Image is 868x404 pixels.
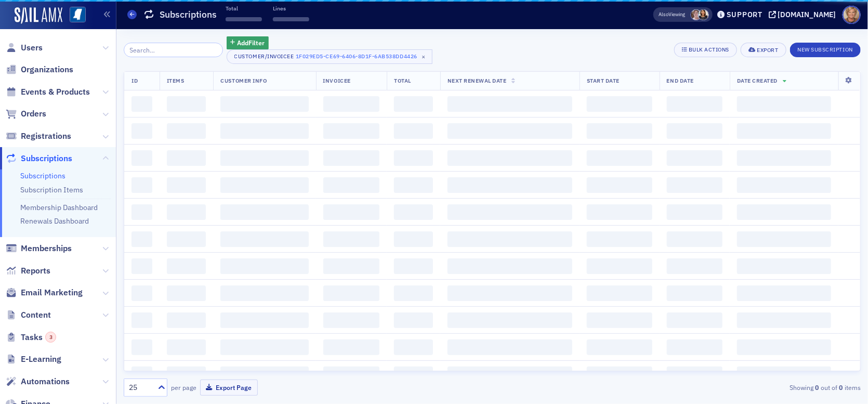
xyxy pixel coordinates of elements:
[167,96,206,112] span: ‌
[167,204,206,220] span: ‌
[419,52,428,61] span: ×
[167,258,206,274] span: ‌
[167,231,206,247] span: ‌
[667,285,722,301] span: ‌
[737,96,831,112] span: ‌
[131,285,152,301] span: ‌
[234,53,294,60] div: Customer/Invoicee
[237,38,265,47] span: Add Filter
[131,340,152,355] span: ‌
[323,231,380,247] span: ‌
[737,258,831,274] span: ‌
[667,123,722,139] span: ‌
[737,150,831,166] span: ‌
[587,150,652,166] span: ‌
[220,367,308,382] span: ‌
[587,204,652,220] span: ‌
[667,96,722,112] span: ‌
[6,354,61,365] a: E-Learning
[21,243,72,254] span: Memberships
[778,10,836,19] div: [DOMAIN_NAME]
[167,340,206,355] span: ‌
[691,9,702,20] span: Lydia Carlisle
[20,185,83,194] a: Subscription Items
[131,77,138,84] span: ID
[21,265,50,277] span: Reports
[448,204,572,220] span: ‌
[124,43,223,57] input: Search…
[448,96,572,112] span: ‌
[131,204,152,220] span: ‌
[659,11,686,18] span: Viewing
[394,204,432,220] span: ‌
[131,123,152,139] span: ‌
[737,285,831,301] span: ‌
[21,354,61,365] span: E-Learning
[737,231,831,247] span: ‌
[737,177,831,193] span: ‌
[394,77,411,84] span: Total
[220,77,267,84] span: Customer Info
[448,340,572,355] span: ‌
[757,47,778,53] div: Export
[674,43,737,57] button: Bulk Actions
[587,312,652,328] span: ‌
[131,177,152,193] span: ‌
[167,367,206,382] span: ‌
[813,383,821,392] strong: 0
[837,383,845,392] strong: 0
[167,177,206,193] span: ‌
[21,287,83,298] span: Email Marketing
[394,367,432,382] span: ‌
[323,96,380,112] span: ‌
[21,332,56,343] span: Tasks
[448,150,572,166] span: ‌
[167,150,206,166] span: ‌
[587,123,652,139] span: ‌
[448,258,572,274] span: ‌
[15,7,62,24] img: SailAMX
[667,177,722,193] span: ‌
[273,5,309,12] p: Lines
[220,204,308,220] span: ‌
[394,231,432,247] span: ‌
[131,231,152,247] span: ‌
[20,171,65,180] a: Subscriptions
[220,312,308,328] span: ‌
[843,6,861,24] span: Profile
[394,177,432,193] span: ‌
[790,44,861,54] a: New Subscription
[741,43,786,57] button: Export
[448,77,507,84] span: Next Renewal Date
[131,367,152,382] span: ‌
[737,312,831,328] span: ‌
[737,340,831,355] span: ‌
[21,108,46,120] span: Orders
[737,367,831,382] span: ‌
[6,64,73,75] a: Organizations
[200,380,258,396] button: Export Page
[227,36,269,49] button: AddFilter
[160,8,217,21] h1: Subscriptions
[21,64,73,75] span: Organizations
[220,340,308,355] span: ‌
[667,77,694,84] span: End Date
[448,312,572,328] span: ‌
[220,231,308,247] span: ‌
[131,96,152,112] span: ‌
[6,108,46,120] a: Orders
[659,11,669,18] div: Also
[6,42,43,54] a: Users
[45,332,56,343] div: 3
[131,150,152,166] span: ‌
[587,231,652,247] span: ‌
[21,131,71,142] span: Registrations
[323,312,380,328] span: ‌
[790,43,861,57] button: New Subscription
[448,285,572,301] span: ‌
[323,150,380,166] span: ‌
[167,123,206,139] span: ‌
[394,285,432,301] span: ‌
[667,231,722,247] span: ‌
